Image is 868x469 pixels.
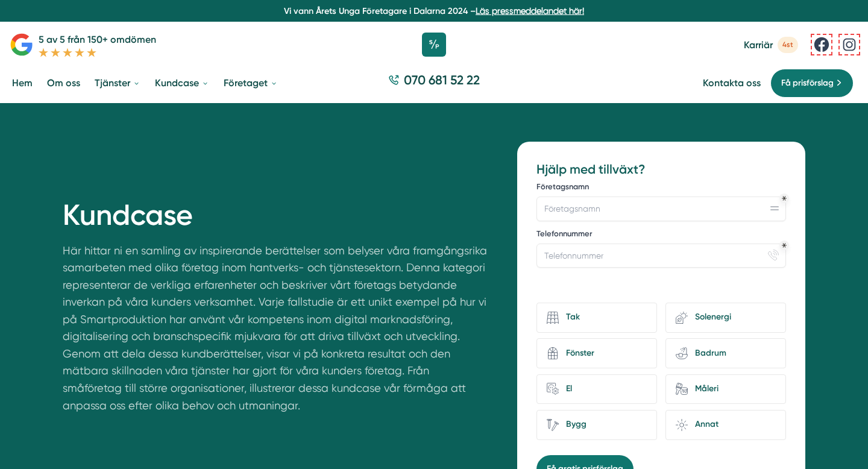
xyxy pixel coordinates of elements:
h3: Hjälp med tillväxt? [536,161,786,178]
p: Här hittar ni en samling av inspirerande berättelser som belyser våra framgångsrika samarbeten me... [63,242,488,420]
a: Företaget [221,68,280,98]
p: Vi vann Årets Unga Företagare i Dalarna 2024 – [5,5,863,17]
span: 4st [778,37,798,53]
div: Obligatoriskt [782,196,787,201]
a: Kundcase [153,68,212,98]
a: 070 681 52 22 [383,71,485,95]
input: Företagsnamn [536,197,786,221]
a: Tjänster [92,68,143,98]
a: Karriär 4st [744,37,798,53]
label: Företagsnamn [536,181,786,195]
p: 5 av 5 från 150+ omdömen [39,32,156,47]
a: Läs pressmeddelandet här! [476,6,584,16]
a: Hem [10,68,35,98]
a: Om oss [45,68,83,98]
input: Telefonnummer [536,244,786,268]
a: Få prisförslag [770,69,854,98]
span: Få prisförslag [781,77,834,90]
label: Telefonnummer [536,228,786,242]
span: Karriär [744,39,773,51]
a: Kontakta oss [703,77,761,89]
span: 070 681 52 22 [404,71,480,89]
div: Obligatoriskt [782,243,787,248]
h1: Kundcase [63,198,488,242]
